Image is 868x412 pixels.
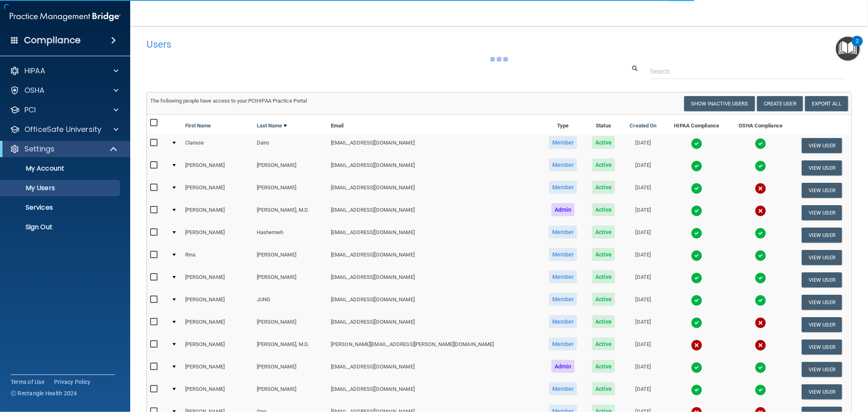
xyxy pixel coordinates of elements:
[755,228,766,239] img: tick.e7d51cea.svg
[622,381,664,403] td: [DATE]
[755,160,766,172] img: tick.e7d51cea.svg
[802,160,842,175] button: View User
[802,317,842,332] button: View User
[684,96,755,111] button: Show Inactive Users
[592,226,615,239] span: Active
[691,205,702,217] img: tick.e7d51cea.svg
[549,158,577,171] span: Member
[54,378,91,386] a: Privacy Policy
[182,313,254,336] td: [PERSON_NAME]
[805,96,848,111] a: Export All
[328,313,541,336] td: [EMAIL_ADDRESS][DOMAIN_NAME]
[24,144,55,154] p: Settings
[592,315,615,328] span: Active
[182,246,254,269] td: Rina
[5,164,116,173] p: My Account
[182,269,254,291] td: [PERSON_NAME]
[592,360,615,373] span: Active
[10,9,120,25] img: PMB logo
[182,358,254,381] td: [PERSON_NAME]
[691,317,702,329] img: tick.e7d51cea.svg
[328,157,541,179] td: [EMAIL_ADDRESS][DOMAIN_NAME]
[254,202,328,224] td: [PERSON_NAME], M.D.
[757,96,803,111] button: Create User
[24,35,81,46] h4: Compliance
[622,246,664,269] td: [DATE]
[182,179,254,202] td: [PERSON_NAME]
[802,138,842,153] button: View User
[836,37,860,61] button: Open Resource Center, 2 new notifications
[254,358,328,381] td: [PERSON_NAME]
[622,269,664,291] td: [DATE]
[755,384,766,396] img: tick.e7d51cea.svg
[691,250,702,261] img: tick.e7d51cea.svg
[182,134,254,157] td: Clarisse
[802,205,842,220] button: View User
[630,121,657,131] a: Created On
[257,121,287,131] a: Last Name
[622,157,664,179] td: [DATE]
[691,183,702,194] img: tick.e7d51cea.svg
[592,270,615,283] span: Active
[5,204,116,212] p: Services
[328,269,541,291] td: [EMAIL_ADDRESS][DOMAIN_NAME]
[24,66,45,76] p: HIPAA
[328,134,541,157] td: [EMAIL_ADDRESS][DOMAIN_NAME]
[691,272,702,284] img: tick.e7d51cea.svg
[802,183,842,198] button: View User
[254,381,328,403] td: [PERSON_NAME]
[24,85,45,95] p: OSHA
[592,248,615,261] span: Active
[551,203,575,216] span: Admin
[541,115,585,134] th: Type
[328,179,541,202] td: [EMAIL_ADDRESS][DOMAIN_NAME]
[254,313,328,336] td: [PERSON_NAME]
[10,125,118,134] a: OfficeSafe University
[182,291,254,313] td: [PERSON_NAME]
[755,362,766,373] img: tick.e7d51cea.svg
[755,272,766,284] img: tick.e7d51cea.svg
[592,337,615,351] span: Active
[802,384,842,399] button: View User
[755,295,766,306] img: tick.e7d51cea.svg
[549,270,577,283] span: Member
[328,202,541,224] td: [EMAIL_ADDRESS][DOMAIN_NAME]
[182,381,254,403] td: [PERSON_NAME]
[254,179,328,202] td: [PERSON_NAME]
[802,295,842,310] button: View User
[254,269,328,291] td: [PERSON_NAME]
[328,336,541,358] td: [PERSON_NAME][EMAIL_ADDRESS][PERSON_NAME][DOMAIN_NAME]
[592,382,615,395] span: Active
[622,336,664,358] td: [DATE]
[254,246,328,269] td: [PERSON_NAME]
[549,315,577,328] span: Member
[729,115,793,134] th: OSHA Compliance
[10,85,118,95] a: OSHA
[328,381,541,403] td: [EMAIL_ADDRESS][DOMAIN_NAME]
[549,248,577,261] span: Member
[592,181,615,194] span: Active
[691,340,702,351] img: cross.ca9f0e7f.svg
[802,362,842,377] button: View User
[24,125,101,134] p: OfficeSafe University
[5,184,116,192] p: My Users
[11,389,77,397] span: Ⓒ Rectangle Health 2024
[592,136,615,149] span: Active
[549,226,577,239] span: Member
[755,205,766,217] img: cross.ca9f0e7f.svg
[10,144,118,154] a: Settings
[328,115,541,134] th: Email
[549,293,577,306] span: Member
[622,134,664,157] td: [DATE]
[254,336,328,358] td: [PERSON_NAME], M.D.
[328,224,541,246] td: [EMAIL_ADDRESS][DOMAIN_NAME]
[755,317,766,329] img: cross.ca9f0e7f.svg
[182,202,254,224] td: [PERSON_NAME]
[802,250,842,265] button: View User
[490,57,508,61] img: ajax-loader.4d491dd7.gif
[549,136,577,149] span: Member
[549,337,577,351] span: Member
[328,246,541,269] td: [EMAIL_ADDRESS][DOMAIN_NAME]
[592,158,615,171] span: Active
[691,384,702,396] img: tick.e7d51cea.svg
